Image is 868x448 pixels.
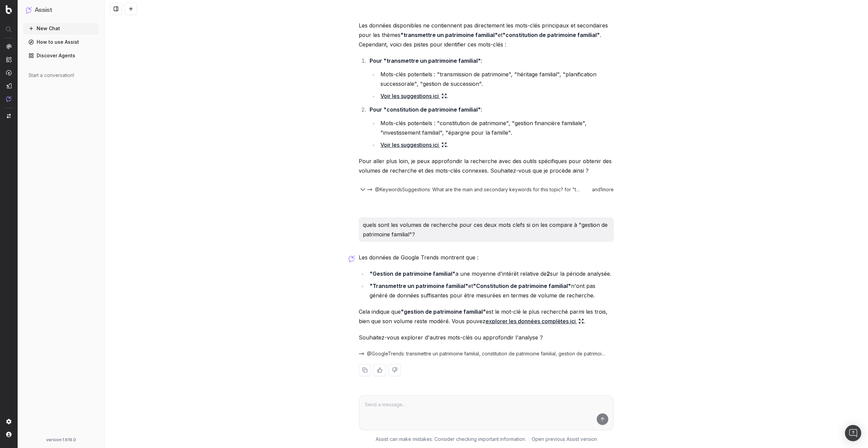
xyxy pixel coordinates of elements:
li: . [378,140,614,150]
a: Open previous Assist version [532,436,597,443]
strong: "Constitution de patrimoine familial" [473,283,571,289]
strong: "constitution de patrimoine familial" [502,32,600,38]
strong: Pour "constitution de patrimoine familial" [370,106,481,113]
img: Botify assist logo [349,255,355,262]
li: Mots-clés potentiels : "constitution de patrimoine", "gestion financière familiale", "investissem... [378,118,614,137]
button: New Chat [23,23,99,34]
li: : [368,105,614,150]
a: Voir les suggestions ici [380,91,447,101]
div: and 1 more [589,186,614,193]
strong: "gestion de patrimoine familial" [401,308,486,315]
div: Open Intercom Messenger [845,425,861,441]
li: . [378,91,614,101]
div: Start a conversation! [28,72,93,79]
img: My account [6,432,12,437]
a: explorer les données complètes ici [486,316,584,326]
img: Switch project [7,114,11,118]
h1: Assist [35,5,52,15]
div: version: 1.619.0 [26,437,96,443]
img: Botify logo [6,5,12,14]
li: a une moyenne d'intérêt relative de sur la période analysée. [368,269,614,278]
li: : [368,56,614,101]
strong: "Transmettre un patrimoine familial" [370,283,468,289]
strong: "transmettre un patrimoine familial" [400,32,498,38]
p: Cela indique que est le mot-clé le plus recherché parmi les trois, bien que son volume reste modé... [359,307,614,326]
button: @KeywordsSuggestions: What are the main and secondary keywords for this topic? for "transmettre u... [367,186,589,193]
p: quels sont les volumes de recherche pour ces deux mots clefs si on les compare à "gestion de patr... [363,220,610,239]
img: Assist [6,96,12,102]
strong: "Gestion de patrimoine familial" [370,270,455,277]
span: @KeywordsSuggestions: What are the main and secondary keywords for this topic? for "transmettre u... [375,186,581,193]
li: Mots-clés potentiels : "transmission de patrimoine", "héritage familial", "planification successo... [378,70,614,89]
p: Souhaitez-vous explorer d'autres mots-clés ou approfondir l'analyse ? [359,333,614,342]
strong: 2 [547,270,550,277]
a: Voir les suggestions ici [380,140,447,150]
img: Intelligence [6,57,12,62]
span: @GoogleTrends: transmettre un patrimoine familial, constitution de patrimoine familial, gestion d... [367,350,606,357]
button: Assist [26,5,96,15]
img: Studio [6,83,12,89]
p: Assist can make mistakes. Consider checking important information. [376,436,526,443]
li: et n'ont pas généré de données suffisantes pour être mesurées en termes de volume de recherche. [368,281,614,300]
strong: Pour "transmettre un patrimoine familial" [370,57,481,64]
img: Setting [6,419,12,424]
a: How to use Assist [23,37,99,47]
img: Assist [26,7,32,13]
p: Les données de Google Trends montrent que : [359,253,614,262]
img: Activation [6,70,12,76]
img: Analytics [6,44,12,49]
button: @GoogleTrends: transmettre un patrimoine familial, constitution de patrimoine familial, gestion d... [359,350,614,357]
p: Pour aller plus loin, je peux approfondir la recherche avec des outils spécifiques pour obtenir d... [359,156,614,175]
p: Les données disponibles ne contiennent pas directement les mots-clés principaux et secondaires po... [359,21,614,49]
a: Discover Agents [23,50,99,61]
